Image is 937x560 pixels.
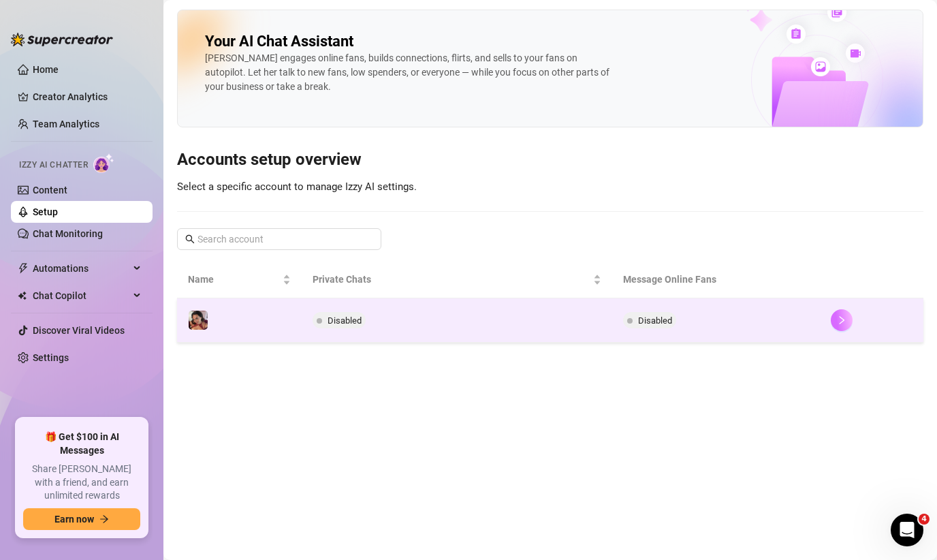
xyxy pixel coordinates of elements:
span: arrow-right [99,514,109,524]
input: Search account [197,232,362,247]
th: Private Chats [302,261,613,298]
h2: Your AI Chat Assistant [205,32,353,51]
span: Select a specific account to manage Izzy AI settings. [177,181,417,193]
span: Name [188,272,280,287]
span: Chat Copilot [33,285,129,307]
button: right [831,309,853,331]
th: Name [177,261,302,298]
span: Share [PERSON_NAME] with a friend, and earn unlimited rewards [23,463,140,503]
th: Message Online Fans [612,261,819,298]
span: thunderbolt [18,263,29,274]
span: 🎁 Get $100 in AI Messages [23,431,140,457]
a: Settings [33,352,69,363]
span: Disabled [328,315,362,326]
a: Setup [33,206,58,217]
img: Chat Copilot [18,291,27,300]
a: Creator Analytics [33,86,142,108]
img: ️ [189,311,208,330]
h3: Accounts setup overview [177,149,923,171]
span: Izzy AI Chatter [19,159,88,172]
div: [PERSON_NAME] engages online fans, builds connections, flirts, and sells to your fans on autopilo... [205,51,614,94]
span: 4 [919,514,930,525]
a: Chat Monitoring [33,228,103,239]
span: search [185,234,195,244]
iframe: Intercom live chat [891,514,923,546]
span: right [837,315,846,325]
span: Disabled [638,315,672,326]
span: Automations [33,258,129,279]
span: Private Chats [313,272,591,287]
img: logo-BBDzfeDw.svg [11,33,113,46]
a: Discover Viral Videos [33,325,125,336]
img: AI Chatter [93,153,114,173]
a: Team Analytics [33,119,99,129]
button: Earn nowarrow-right [23,508,140,530]
a: Home [33,64,59,75]
span: Earn now [54,514,94,525]
a: Content [33,185,67,196]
